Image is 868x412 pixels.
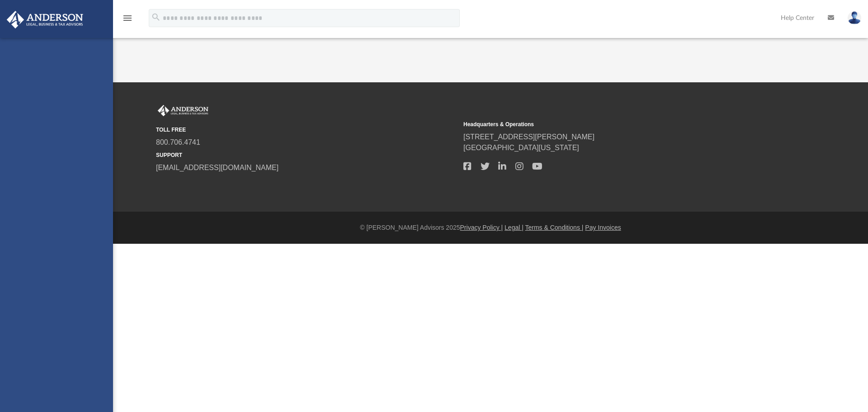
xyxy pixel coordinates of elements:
a: [STREET_ADDRESS][PERSON_NAME] [463,133,594,141]
a: Legal | [505,224,524,231]
div: © [PERSON_NAME] Advisors 2025 [113,223,868,232]
small: SUPPORT [156,151,457,159]
a: [GEOGRAPHIC_DATA][US_STATE] [463,144,579,152]
i: search [151,12,161,22]
i: menu [122,13,133,24]
a: Privacy Policy | [460,224,503,231]
a: [EMAIL_ADDRESS][DOMAIN_NAME] [156,164,278,171]
small: Headquarters & Operations [463,120,764,128]
a: Pay Invoices [585,224,621,231]
small: TOLL FREE [156,126,457,134]
img: User Pic [848,11,861,24]
img: Anderson Advisors Platinum Portal [156,105,210,117]
a: 800.706.4741 [156,138,200,146]
img: Anderson Advisors Platinum Portal [4,11,86,28]
a: menu [122,17,133,24]
a: Terms & Conditions | [525,224,584,231]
